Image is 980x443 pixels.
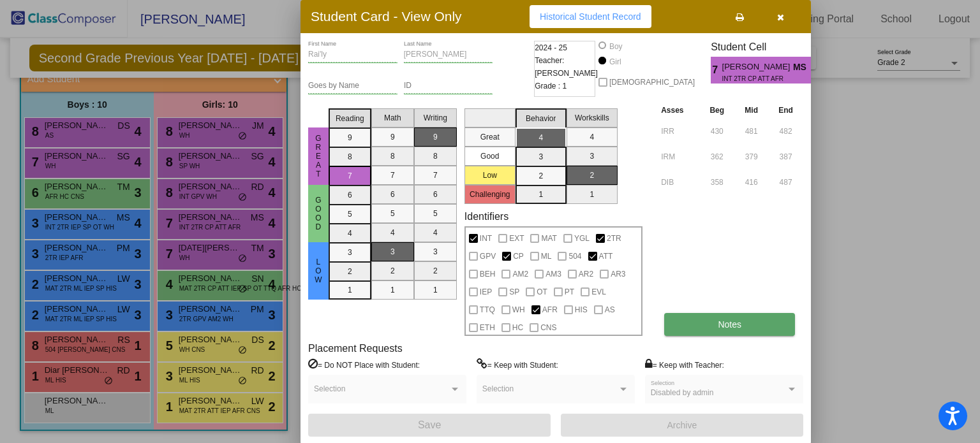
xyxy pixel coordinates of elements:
[699,103,734,117] th: Beg
[509,284,519,300] span: SP
[308,358,420,371] label: = Do NOT Place with Student:
[530,5,651,28] button: Historical Student Record
[535,80,567,92] span: Grade : 1
[574,231,590,246] span: YGL
[480,320,495,335] span: ETH
[540,11,641,22] span: Historical Student Record
[605,302,615,317] span: AS
[768,103,803,117] th: End
[537,284,547,300] span: OT
[661,147,696,166] input: assessment
[512,266,528,282] span: AM2
[535,41,567,54] span: 2024 - 25
[513,249,524,264] span: CP
[313,196,324,231] span: Good
[575,302,588,317] span: HIS
[480,231,492,246] span: INT
[541,249,552,264] span: ML
[651,388,714,397] span: Disabled by admin
[565,284,574,300] span: PT
[535,54,598,80] span: Teacher: [PERSON_NAME]
[607,231,621,246] span: 2TR
[512,302,525,317] span: WH
[609,56,621,68] div: Girl
[609,41,623,52] div: Boy
[540,320,556,335] span: CNS
[811,62,822,78] span: 4
[579,266,593,282] span: AR2
[308,414,551,437] button: Save
[313,134,324,178] span: Great
[664,313,795,336] button: Notes
[480,249,496,264] span: GPV
[464,210,509,222] label: Identifiers
[311,8,462,24] h3: Student Card - View Only
[512,320,523,335] span: HC
[418,419,441,430] span: Save
[609,75,695,90] span: [DEMOGRAPHIC_DATA]
[734,103,768,117] th: Mid
[658,103,699,117] th: Asses
[480,266,496,282] span: BEH
[722,61,793,74] span: [PERSON_NAME]
[645,358,724,371] label: = Keep with Teacher:
[661,122,696,141] input: assessment
[313,258,324,284] span: Low
[561,414,803,437] button: Archive
[568,249,581,264] span: 504
[711,62,722,78] span: 7
[480,302,495,317] span: TTQ
[308,342,403,354] label: Placement Requests
[480,284,492,300] span: IEP
[711,41,822,53] h3: Student Cell
[793,61,811,74] span: MS
[477,358,558,371] label: = Keep with Student:
[661,173,696,192] input: assessment
[542,302,558,317] span: AFR
[591,284,606,300] span: EVL
[599,249,613,264] span: ATT
[722,74,784,84] span: INT 2TR CP ATT AFR
[308,82,397,91] input: goes by name
[546,266,561,282] span: AM3
[509,231,524,246] span: EXT
[541,231,556,246] span: MAT
[718,319,741,330] span: Notes
[667,420,697,430] span: Archive
[611,266,625,282] span: AR3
